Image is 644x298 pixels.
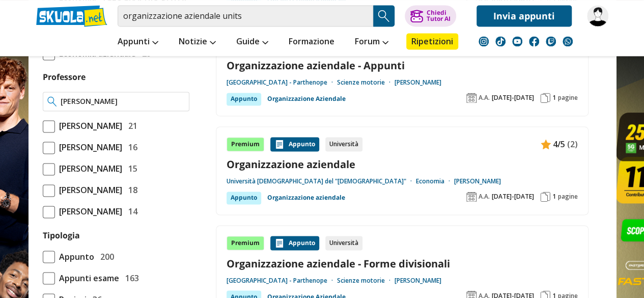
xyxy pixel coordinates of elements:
[477,5,572,26] a: Invia appunti
[492,94,534,102] span: [DATE]-[DATE]
[124,162,137,175] span: 15
[479,94,490,102] span: A.A.
[227,93,261,105] div: Appunto
[227,137,264,151] div: Premium
[558,94,578,102] span: pagine
[227,177,416,185] a: Università [DEMOGRAPHIC_DATA] del "[DEMOGRAPHIC_DATA]"
[426,10,450,22] div: Chiedi Tutor AI
[115,33,161,51] a: Appunti
[454,177,501,185] a: [PERSON_NAME]
[337,78,395,87] a: Scienze motorie
[227,256,578,270] a: Organizzazione aziendale - Forme divisionali
[587,5,608,26] img: meli314
[563,36,573,46] img: WhatsApp
[55,271,119,284] span: Appunti esame
[47,96,57,106] img: Ricerca professore
[227,78,337,87] a: [GEOGRAPHIC_DATA] - Parthenope
[540,192,550,202] img: Pagine
[227,276,337,284] a: [GEOGRAPHIC_DATA] - Parthenope
[395,78,441,87] a: [PERSON_NAME]
[466,192,477,202] img: Anno accademico
[325,236,362,250] div: Università
[267,93,346,105] a: Organizzazione Aziendale
[124,119,137,132] span: 21
[176,33,218,51] a: Notizie
[567,138,578,151] span: (2)
[552,193,556,201] span: 1
[492,193,534,201] span: [DATE]-[DATE]
[395,276,441,284] a: [PERSON_NAME]
[466,93,477,103] img: Anno accademico
[552,94,556,102] span: 1
[55,119,122,132] span: [PERSON_NAME]
[286,33,337,51] a: Formazione
[55,250,94,263] span: Appunto
[373,5,395,26] button: Search Button
[55,205,122,218] span: [PERSON_NAME]
[227,192,261,204] div: Appunto
[124,205,137,218] span: 14
[479,193,490,201] span: A.A.
[61,96,184,106] input: Ricerca professore
[55,183,122,197] span: [PERSON_NAME]
[43,229,80,240] label: Tipologia
[270,236,319,250] div: Appunto
[227,59,578,72] a: Organizzazione aziendale - Appunti
[416,177,454,185] a: Economia
[512,36,522,46] img: youtube
[405,5,456,26] button: ChiediTutor AI
[227,236,264,250] div: Premium
[270,137,319,151] div: Appunto
[55,162,122,175] span: [PERSON_NAME]
[124,183,137,197] span: 18
[325,137,362,151] div: Università
[227,157,578,171] a: Organizzazione aziendale
[121,271,139,284] span: 163
[541,139,551,149] img: Appunti contenuto
[234,33,271,51] a: Guide
[479,36,489,46] img: instagram
[495,36,506,46] img: tiktok
[376,8,391,23] img: Cerca appunti, riassunti o versioni
[274,238,285,248] img: Appunti contenuto
[274,139,285,149] img: Appunti contenuto
[352,33,391,51] a: Forum
[267,192,345,204] a: Organizzazione aziendale
[337,276,395,284] a: Scienze motorie
[540,93,550,103] img: Pagine
[118,5,373,26] input: Cerca appunti, riassunti o versioni
[55,141,122,154] span: [PERSON_NAME]
[558,193,578,201] span: pagine
[96,250,114,263] span: 200
[124,141,137,154] span: 16
[529,36,539,46] img: facebook
[553,138,565,151] span: 4/5
[546,36,556,46] img: twitch
[406,33,458,49] a: Ripetizioni
[43,71,86,83] label: Professore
